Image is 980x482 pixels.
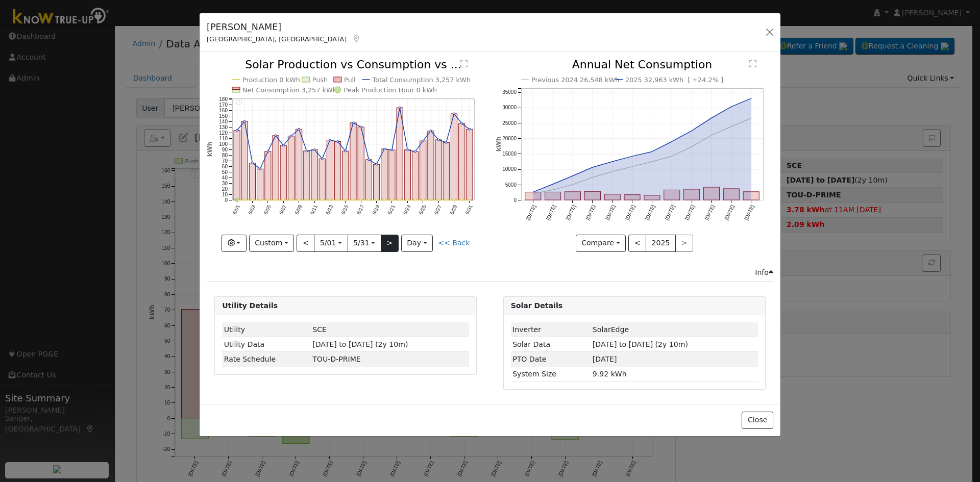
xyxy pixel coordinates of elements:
td: Rate Schedule [222,352,311,367]
circle: onclick="" [430,130,432,132]
rect: onclick="" [397,108,403,200]
text: 25000 [502,120,517,126]
rect: onclick="" [565,192,580,200]
rect: onclick="" [241,122,248,200]
circle: onclick="" [469,199,471,201]
circle: onclick="" [469,129,471,131]
text: 10000 [502,167,517,172]
circle: onclick="" [243,199,246,201]
h5: [PERSON_NAME] [207,20,361,34]
circle: onclick="" [591,175,595,180]
text: 170 [219,103,228,108]
circle: onclick="" [422,140,424,142]
text: [DATE] [664,204,676,221]
span: ID: TBHLVYFHZ, authorized: 09/15/21 [312,325,327,334]
circle: onclick="" [360,199,362,201]
text:  [460,60,468,68]
text: [DATE] [703,204,715,221]
text: [DATE] [584,204,596,221]
button: < [628,235,646,252]
circle: onclick="" [571,183,575,187]
circle: onclick="" [650,160,654,164]
rect: onclick="" [467,130,473,200]
text: Peak Production Hour 0 kWh [344,86,437,94]
text: 160 [219,108,228,114]
text: Solar Production vs Consumption vs ... [245,58,461,71]
circle: onclick="" [571,174,575,178]
rect: onclick="" [412,152,419,200]
circle: onclick="" [282,145,284,147]
circle: onclick="" [690,129,694,133]
text: 150 [219,114,228,119]
text: kWh [206,142,213,157]
text: [DATE] [723,204,735,221]
circle: onclick="" [407,199,409,201]
button: 5/01 [314,235,348,252]
text: 50 [222,169,228,175]
rect: onclick="" [604,194,620,200]
text: [DATE] [743,204,755,221]
circle: onclick="" [531,190,535,194]
circle: onclick="" [531,192,535,196]
text: [DATE] [545,204,556,221]
button: < [297,235,314,252]
rect: onclick="" [366,160,372,200]
text: 5/21 [387,204,396,216]
span: [DATE] to [DATE] (2y 10m) [593,340,688,348]
circle: onclick="" [749,116,753,120]
strong: Utility Details [222,301,278,310]
a: << Back [438,239,470,247]
rect: onclick="" [459,123,465,200]
text: 15000 [502,151,517,157]
circle: onclick="" [298,129,300,131]
text: Total Consumption 3,257 kWh [372,76,471,84]
rect: onclick="" [319,159,325,200]
circle: onclick="" [438,199,440,201]
td: System Size [511,367,591,382]
circle: onclick="" [267,199,269,201]
text: 35000 [502,90,517,95]
circle: onclick="" [267,150,269,153]
circle: onclick="" [729,124,733,129]
circle: onclick="" [306,199,308,201]
text: 5/15 [340,204,350,216]
text: [DATE] [684,204,696,221]
text: 30 [222,181,228,186]
text: 0 [225,197,228,203]
text: 5/09 [294,204,303,216]
div: Info [755,267,773,278]
circle: onclick="" [391,199,393,201]
circle: onclick="" [391,149,393,151]
text: 5/25 [418,204,427,216]
rect: onclick="" [280,146,286,200]
circle: onclick="" [690,145,694,149]
circle: onclick="" [337,141,339,143]
td: Utility Data [222,337,311,352]
rect: onclick="" [342,151,349,200]
circle: onclick="" [345,199,347,201]
text: 70 [222,158,228,164]
text: 20000 [502,136,517,141]
rect: onclick="" [273,136,279,200]
span: 53 [312,355,360,363]
td: Solar Data [511,337,591,352]
rect: onclick="" [624,195,640,200]
circle: onclick="" [670,155,674,159]
a: Map [352,35,361,43]
text: 5/29 [449,204,458,216]
circle: onclick="" [376,199,378,201]
circle: onclick="" [610,170,614,174]
circle: onclick="" [414,199,416,201]
td: Utility [222,322,311,337]
text: 5/13 [325,204,334,216]
button: Compare [576,235,626,252]
text: Previous 2024 26,548 kWh [531,76,619,84]
rect: onclick="" [358,127,364,200]
rect: onclick="" [288,136,295,200]
circle: onclick="" [282,199,284,201]
circle: onclick="" [329,199,331,201]
circle: onclick="" [630,165,634,169]
rect: onclick="" [525,192,541,200]
circle: onclick="" [749,96,753,100]
i: 5/01 - Error: 'datetime.date' object has no attribute 'date' [236,99,242,105]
